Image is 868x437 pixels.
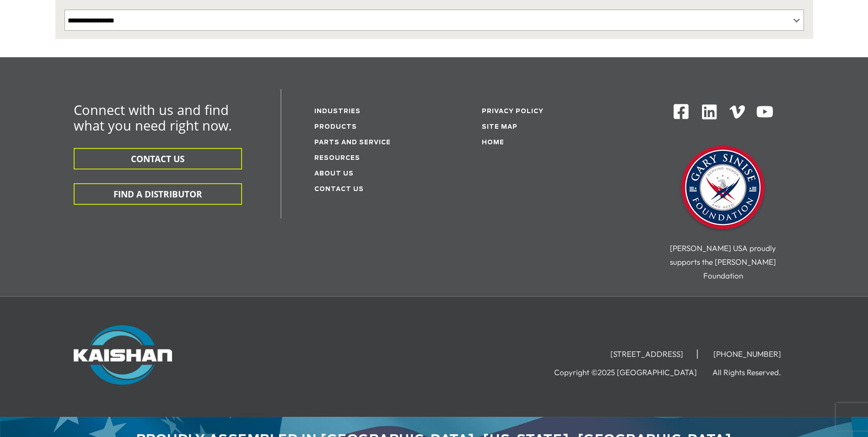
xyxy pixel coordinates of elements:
button: FIND A DISTRIBUTOR [74,183,242,205]
li: [STREET_ADDRESS] [597,350,698,359]
li: All Rights Reserved. [712,368,795,377]
a: Products [314,124,357,130]
a: Industries [314,109,361,115]
img: Vimeo [729,105,745,119]
a: Privacy Policy [482,109,544,115]
a: Parts and service [314,140,391,146]
img: Gary Sinise Foundation [677,143,769,235]
img: Youtube [756,103,774,121]
img: Kaishan [74,325,172,385]
li: Copyright ©2025 [GEOGRAPHIC_DATA] [554,368,711,377]
img: Facebook [673,103,690,120]
button: CONTACT US [74,148,242,169]
a: About Us [314,171,354,177]
img: Linkedin [701,103,718,121]
span: [PERSON_NAME] USA proudly supports the [PERSON_NAME] Foundation [670,243,776,280]
span: Connect with us and find what you need right now. [74,101,232,134]
li: [PHONE_NUMBER] [700,350,795,359]
a: Site Map [482,124,518,130]
a: Contact Us [314,186,364,192]
a: Resources [314,155,360,161]
a: Home [482,140,504,146]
